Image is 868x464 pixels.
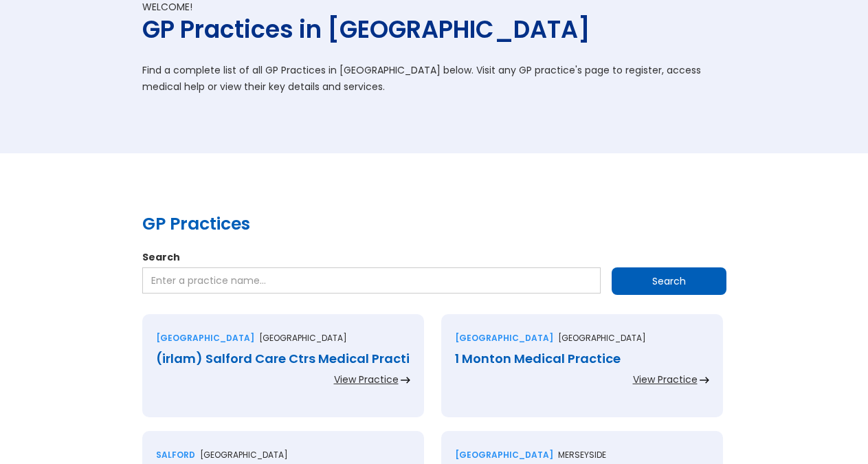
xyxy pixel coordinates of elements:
div: [GEOGRAPHIC_DATA] [455,448,553,462]
div: (irlam) Salford Care Ctrs Medical Practi [156,352,410,366]
p: Find a complete list of all GP Practices in [GEOGRAPHIC_DATA] below. Visit any GP practice's page... [142,62,726,95]
div: View Practice [633,373,698,386]
a: [GEOGRAPHIC_DATA][GEOGRAPHIC_DATA]1 Monton Medical PracticeView Practice [441,314,723,431]
div: [GEOGRAPHIC_DATA] [455,331,553,345]
h2: GP Practices [142,212,726,236]
p: [GEOGRAPHIC_DATA] [558,331,646,345]
div: View Practice [334,373,399,386]
label: Search [142,250,726,264]
div: [GEOGRAPHIC_DATA] [156,331,254,345]
input: Search [612,267,726,295]
p: [GEOGRAPHIC_DATA] [200,448,288,462]
p: [GEOGRAPHIC_DATA] [259,331,347,345]
div: 1 Monton Medical Practice [455,352,709,366]
p: Merseyside [558,448,606,462]
h1: GP Practices in [GEOGRAPHIC_DATA] [142,14,726,45]
input: Enter a practice name… [142,267,601,294]
div: Salford [156,448,195,462]
a: [GEOGRAPHIC_DATA][GEOGRAPHIC_DATA](irlam) Salford Care Ctrs Medical PractiView Practice [142,314,424,431]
